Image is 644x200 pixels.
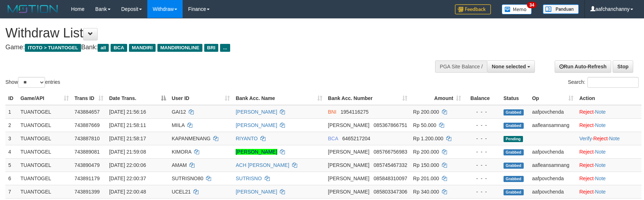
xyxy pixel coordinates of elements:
a: Reject [579,162,594,168]
span: GAI12 [172,109,186,115]
td: aafpovchenda [529,172,576,185]
span: [PERSON_NAME] [328,122,370,128]
span: ITOTO > TUANTOGEL [25,44,81,52]
a: Note [595,162,606,168]
span: [DATE] 22:00:37 [109,176,146,181]
th: Status [501,92,529,105]
span: None selected [492,64,526,69]
span: 743889081 [75,149,100,155]
td: 5 [5,158,18,172]
span: Copy 085766756983 to clipboard [374,149,407,155]
a: Reject [579,122,594,128]
span: 743890479 [75,162,100,168]
a: [PERSON_NAME] [236,149,277,155]
a: ACH [PERSON_NAME] [236,162,289,168]
div: - - - [467,148,497,155]
div: - - - [467,108,497,115]
td: TUANTOGEL [18,145,72,158]
span: Rp 201.000 [413,176,439,181]
th: Balance [464,92,500,105]
span: Rp 150.000 [413,162,439,168]
span: Copy 1954116275 to clipboard [341,109,369,115]
td: · [576,118,641,132]
span: Grabbed [504,149,524,155]
td: 3 [5,132,18,145]
a: Note [595,149,606,155]
td: TUANTOGEL [18,185,72,198]
span: ... [220,44,230,52]
span: 743887810 [75,136,100,141]
span: [DATE] 22:00:48 [109,189,146,195]
select: Showentries [18,77,45,88]
span: BCA [111,44,127,52]
td: TUANTOGEL [18,105,72,119]
span: BRI [204,44,218,52]
span: Grabbed [504,109,524,115]
div: - - - [467,175,497,182]
input: Search: [587,77,639,88]
span: Copy 085745467332 to clipboard [374,162,407,168]
th: Amount: activate to sort column ascending [410,92,464,105]
th: Game/API: activate to sort column ascending [18,92,72,105]
td: · · [576,132,641,145]
th: User ID: activate to sort column ascending [169,92,233,105]
a: RIYANTO [236,136,258,141]
span: Copy 085367866751 to clipboard [374,122,407,128]
a: [PERSON_NAME] [236,122,277,128]
span: Grabbed [504,123,524,129]
div: - - - [467,188,497,195]
span: [PERSON_NAME] [328,189,370,195]
span: Grabbed [504,189,524,195]
span: SUTRISNO80 [172,176,204,181]
span: 743891399 [75,189,100,195]
span: Rp 50.000 [413,122,437,128]
span: Rp 340.000 [413,189,439,195]
span: BNI [328,109,336,115]
div: - - - [467,162,497,169]
td: aafpovchenda [529,105,576,119]
span: 743887669 [75,122,100,128]
span: [PERSON_NAME] [328,162,370,168]
a: Reject [579,109,594,115]
span: [DATE] 21:58:17 [109,136,146,141]
img: Feedback.jpg [455,4,491,14]
span: Grabbed [504,163,524,169]
a: Note [595,176,606,181]
span: all [98,44,109,52]
a: Note [595,122,606,128]
td: 7 [5,185,18,198]
a: Reject [579,176,594,181]
img: Button%20Memo.svg [502,4,532,14]
a: Reject [579,189,594,195]
span: 743884657 [75,109,100,115]
img: MOTION_logo.png [5,4,60,14]
span: Rp 200.000 [413,149,439,155]
span: 34 [527,2,537,8]
td: TUANTOGEL [18,158,72,172]
a: [PERSON_NAME] [236,189,277,195]
td: TUANTOGEL [18,172,72,185]
th: Op: activate to sort column ascending [529,92,576,105]
span: 743891179 [75,176,100,181]
h4: Game: Bank: [5,44,422,51]
span: MANDIRIONLINE [157,44,202,52]
span: KIMORA [172,149,191,155]
span: BCA [328,136,338,141]
span: Pending [504,136,523,142]
th: Bank Acc. Number: activate to sort column ascending [325,92,410,105]
span: [PERSON_NAME] [328,176,370,181]
div: - - - [467,135,497,142]
span: [DATE] 21:59:08 [109,149,146,155]
span: KAPANMENANG [172,136,211,141]
td: 2 [5,118,18,132]
span: [DATE] 22:00:06 [109,162,146,168]
span: Rp 1.200.000 [413,136,443,141]
a: Verify [579,136,592,141]
span: Rp 200.000 [413,109,439,115]
a: SUTRISNO [236,176,261,181]
th: Action [576,92,641,105]
span: Copy 085803347306 to clipboard [374,189,407,195]
button: None selected [487,60,535,73]
td: · [576,145,641,158]
span: [DATE] 21:58:11 [109,122,146,128]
